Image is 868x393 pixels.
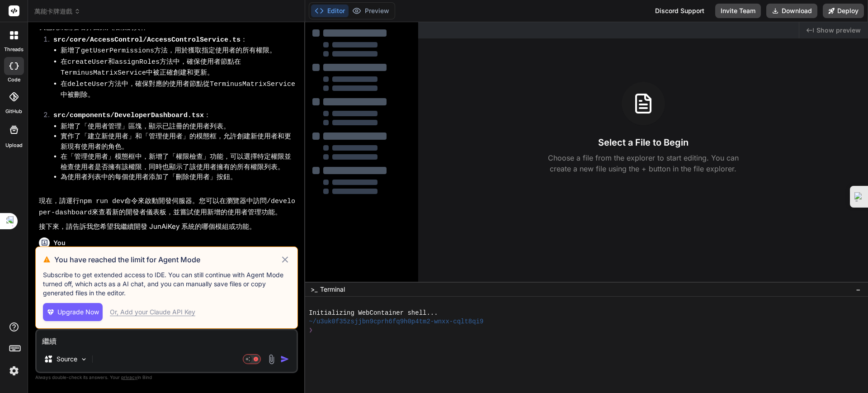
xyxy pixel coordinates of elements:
div: Or, Add your Claude API Key [110,308,195,317]
span: Initializing WebContainer shell... [309,309,438,317]
label: code [8,76,20,84]
code: deleteUser [67,80,108,88]
span: privacy [121,374,137,380]
li: ： [46,110,296,192]
div: Discord Support [650,4,710,18]
code: /developer-dashboard [39,198,295,217]
button: Invite Team [715,4,761,18]
img: icon [280,355,289,364]
code: createUser [67,58,108,66]
li: 為使用者列表中的每個使用者添加了「刪除使用者」按鈕。 [61,172,296,182]
h3: You have reached the limit for Agent Mode [54,254,280,265]
h6: You [53,238,66,247]
span: ~/u3uk0f35zsjjbn9cprh6fq9h0p4tm2-wnxx-cqlt8qi9 [309,317,483,326]
p: Subscribe to get extended access to IDE. You can still continue with Agent Mode turned off, which... [43,270,290,298]
code: TerminusMatrixService [61,69,146,77]
code: TerminusMatrixService [210,80,295,88]
img: settings [6,363,22,379]
img: Pick Models [80,355,88,363]
button: Download [766,4,817,18]
p: 現在，請運行 命令來啟動開發伺服器。您可以在瀏覽器中訪問 來查看新的開發者儀表板，並嘗試使用新增的使用者管理功能。 [39,196,296,218]
button: − [854,282,863,297]
span: Upgrade Now [57,308,99,317]
label: threads [4,46,24,53]
span: − [856,285,861,294]
span: Terminal [320,285,345,294]
h3: Select a File to Begin [598,136,689,149]
span: ❯ [309,326,313,335]
li: 在 和 方法中，確保使用者節點在 中被正確創建和更新。 [61,57,296,79]
li: 新增了 方法，用於獲取指定使用者的所有權限。 [61,45,296,57]
p: 接下來，請告訴我您希望我繼續開發 JunAiKey 系統的哪個模組或功能。 [39,222,296,232]
span: 萬能卡牌遊戲 [34,7,80,16]
li: 在「管理使用者」模態框中，新增了「權限檢查」功能，可以選擇特定權限並檢查使用者是否擁有該權限，同時也顯示了該使用者擁有的所有權限列表。 [61,152,296,172]
textarea: 繼續 [37,330,297,346]
p: Source [57,355,77,364]
p: Always double-check its answers. Your in Bind [35,373,298,382]
li: ： [46,34,296,110]
code: src/components/DeveloperDashboard.tsx [53,112,204,119]
button: Deploy [823,4,864,18]
button: Preview [349,5,393,17]
label: Upload [5,142,23,149]
button: Editor [311,5,349,17]
code: npm run dev [80,198,124,205]
p: Choose a file from the explorer to start editing. You can create a new file using the + button in... [542,152,745,174]
code: assignRoles [115,58,160,66]
span: Show preview [816,26,861,35]
label: GitHub [5,108,22,115]
code: src/core/AccessControl/AccessControlService.ts [53,36,241,44]
li: 實作了「建立新使用者」和「管理使用者」的模態框，允許創建新使用者和更新現有使用者的角色。 [61,131,296,152]
img: attachment [266,354,277,365]
button: Upgrade Now [43,303,103,321]
code: getUserPermissions [81,47,154,55]
li: 在 方法中，確保對應的使用者節點從 中被刪除。 [61,79,296,100]
span: >_ [311,285,317,294]
li: 新增了「使用者管理」區塊，顯示已註冊的使用者列表。 [61,121,296,132]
